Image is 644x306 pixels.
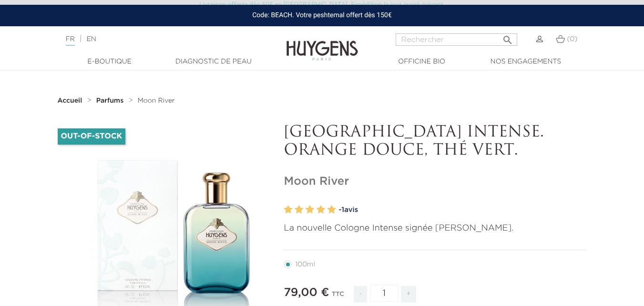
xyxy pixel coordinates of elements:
[284,203,293,217] label: 1
[138,97,175,105] a: Moon River
[284,222,587,235] p: La nouvelle Cologne Intense signée [PERSON_NAME].
[306,203,314,217] label: 3
[567,36,577,42] span: (0)
[284,175,587,189] h1: Moon River
[284,124,587,160] p: [GEOGRAPHIC_DATA] INTENSE. ORANGE DOUCE, THÉ VERT.
[478,57,573,67] a: Nos engagements
[58,97,84,105] a: Accueil
[96,97,126,105] a: Parfums
[354,286,367,303] span: -
[138,97,175,104] span: Moon River
[58,97,82,104] strong: Accueil
[502,32,513,43] i: 
[96,97,123,104] strong: Parfums
[396,33,517,46] input: Rechercher
[166,57,261,67] a: Diagnostic de peau
[499,31,516,43] button: 
[370,285,399,302] input: Quantité
[286,25,358,62] img: Huygens
[374,57,470,67] a: Officine Bio
[62,57,157,67] a: E-Boutique
[295,203,303,217] label: 2
[66,36,75,46] a: FR
[317,203,325,217] label: 4
[284,261,327,268] label: 100ml
[341,206,344,213] span: 1
[339,203,587,217] a: -1avis
[58,128,126,145] li: Out-of-Stock
[86,36,96,42] a: EN
[327,203,336,217] label: 5
[284,287,329,298] span: 79,00 €
[401,286,416,303] span: +
[61,33,261,45] div: |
